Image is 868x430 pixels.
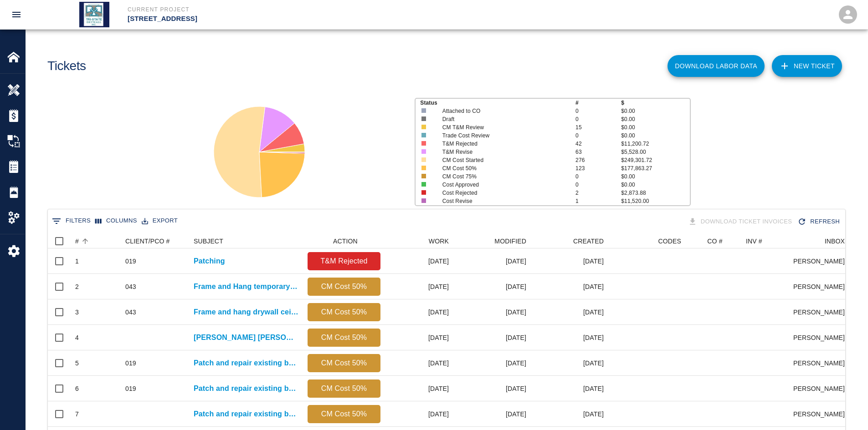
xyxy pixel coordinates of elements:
p: 63 [575,148,621,156]
p: [PERSON_NAME] [PERSON_NAME], request by [PERSON_NAME] for finisher to patch... [194,332,298,343]
div: CODES [608,234,686,248]
p: $0.00 [621,123,689,132]
div: [PERSON_NAME] [794,401,849,427]
img: Tri State Drywall [79,2,109,27]
p: Current Project [128,5,483,14]
button: Refresh [796,214,843,230]
div: [DATE] [385,299,453,325]
p: 123 [575,164,621,172]
div: 019 [125,257,136,266]
p: 0 [575,181,621,189]
p: CM Cost 50% [311,281,377,292]
div: [DATE] [531,376,608,401]
div: [PERSON_NAME] [794,274,849,299]
p: T&M Rejected [442,140,562,148]
p: $0.00 [621,181,689,189]
button: open drawer [5,4,27,25]
p: CM T&M Review [442,123,562,132]
div: SUBJECT [194,234,223,248]
div: [DATE] [453,350,531,376]
p: T&M Revise [442,148,562,156]
button: Show filters [50,214,93,228]
div: Refresh the list [796,214,843,230]
p: CM Cost Started [442,156,562,164]
p: CM Cost 50% [311,358,377,369]
div: [DATE] [453,248,531,274]
div: 2 [75,282,79,291]
p: Attached to CO [442,107,562,115]
div: [DATE] [385,350,453,376]
p: $ [621,99,689,107]
p: $177,863.27 [621,164,689,172]
p: [STREET_ADDRESS] [128,14,483,24]
p: CM Cost 50% [442,164,562,172]
div: [DATE] [453,401,531,427]
div: # [71,234,121,248]
div: 1 [75,257,79,266]
p: 15 [575,123,621,132]
div: [DATE] [453,274,531,299]
a: Patch and repair existing base building shaft walls on 5th... [194,409,298,420]
div: MODIFIED [453,234,531,248]
button: Export [139,214,180,228]
p: $11,520.00 [621,197,689,205]
div: 7 [75,410,79,419]
p: 0 [575,172,621,181]
p: $5,528.00 [621,148,689,156]
a: NEW TICKET [772,55,842,77]
p: CM Cost 50% [311,409,377,420]
p: 0 [575,107,621,115]
div: CLIENT/PCO # [121,234,189,248]
p: $0.00 [621,107,689,115]
div: [PERSON_NAME] [794,299,849,325]
p: Cost Revise [442,197,562,205]
div: 6 [75,384,79,393]
div: [DATE] [531,274,608,299]
p: 42 [575,140,621,148]
a: Frame and Hang temporary wall at [PERSON_NAME] [PERSON_NAME] conference room.... [194,281,298,292]
div: [DATE] [531,350,608,376]
p: CM Cost 50% [311,307,377,318]
p: $249,301.72 [621,156,689,164]
a: Frame and hang drywall ceiling in [PERSON_NAME] [PERSON_NAME] conference room.... [194,307,298,318]
p: CM Cost 75% [442,172,562,181]
div: [DATE] [385,401,453,427]
div: CO # [707,234,722,248]
p: 1 [575,197,621,205]
p: Draft [442,115,562,123]
div: [PERSON_NAME] [794,325,849,350]
div: INV # [746,234,762,248]
p: 276 [575,156,621,164]
p: Patching [194,256,225,267]
p: # [575,99,621,107]
div: [DATE] [531,248,608,274]
div: INV # [741,234,794,248]
p: Status [420,99,575,107]
p: Trade Cost Review [442,132,562,140]
a: Patch and repair existing base building shaft walls on 7th... [194,383,298,394]
div: [DATE] [453,325,531,350]
p: $11,200.72 [621,140,689,148]
a: Patch and repair existing base building shaft walls on 6th... [194,358,298,369]
div: MODIFIED [494,234,526,248]
div: [PERSON_NAME] [794,350,849,376]
p: T&M Rejected [311,256,377,267]
div: 043 [125,308,136,317]
p: CM Cost 50% [311,383,377,394]
p: 2 [575,189,621,197]
div: [PERSON_NAME] [794,376,849,401]
button: Sort [79,235,92,248]
div: ACTION [333,234,358,248]
div: ACTION [303,234,385,248]
div: [DATE] [453,299,531,325]
div: Tickets download in groups of 15 [686,214,796,230]
div: CLIENT/PCO # [125,234,170,248]
div: INBOX [825,234,845,248]
h1: Tickets [47,59,86,74]
div: CODES [658,234,681,248]
div: [DATE] [385,325,453,350]
div: CREATED [573,234,604,248]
